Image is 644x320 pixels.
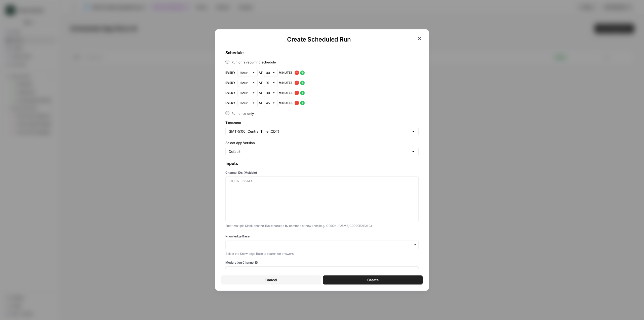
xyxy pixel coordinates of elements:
input: Default [229,149,409,154]
input: Hour [240,100,250,105]
span: minutes [279,81,293,85]
span: at [259,70,263,75]
label: Select App Version [225,140,419,145]
span: at [259,91,263,95]
input: 30 [266,90,270,95]
b: Inputs [225,161,238,166]
p: Select the Knowledge Base to search for answers [225,251,419,256]
input: Hour [240,90,250,95]
label: Moderation Channel ID [225,260,419,265]
span: minutes [279,101,293,105]
span: Every [225,101,235,105]
label: Knowledge Base [225,234,419,239]
input: Run once only [225,111,229,115]
input: Run on a recurring schedule [225,60,229,64]
input: Hour [240,80,250,85]
span: minutes [279,70,293,75]
span: minutes [279,91,293,95]
b: Schedule [225,50,244,55]
label: Channel IDs (Multiple) [225,170,419,175]
input: 00 [266,70,270,75]
div: Run once only [231,111,254,116]
p: Enter multiple Slack channel IDs separated by commas or new lines (e.g., C09CNLP25M3, C09D9BXEJ4C) [225,223,419,228]
input: Hour [240,70,250,75]
input: 15 [266,80,270,85]
input: GMT-5:00: Central Time (CDT) [229,129,409,134]
span: Every [225,70,235,75]
span: Every [225,81,235,85]
span: at [259,81,263,85]
span: at [259,101,263,105]
span: Cancel [265,277,277,282]
h1: Create Scheduled Run [221,35,417,44]
input: 45 [266,100,270,105]
span: Create [367,277,379,282]
div: Run on a recurring schedule [231,60,276,65]
button: Cancel [221,275,321,285]
label: Timezone [225,120,419,125]
button: Create [323,275,423,285]
span: Every [225,91,235,95]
